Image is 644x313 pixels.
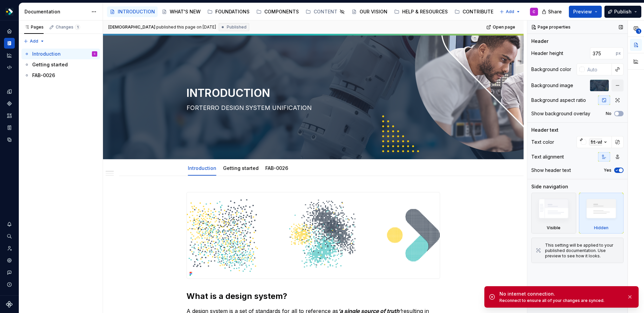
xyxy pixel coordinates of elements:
a: OUR VISION [349,6,390,17]
div: Show background overlay [531,110,590,117]
p: px [616,51,621,56]
div: Reconnect to ensure all of your changes are synced. [499,298,622,303]
span: Share [548,8,562,15]
div: Getting started [220,161,261,175]
button: Add [21,37,47,46]
div: FAB-0026 [32,72,55,79]
div: Hidden [579,193,624,234]
button: Publish [604,6,641,18]
a: Getting started [21,59,100,70]
div: CONTENT [314,8,337,15]
div: Side navigation [531,183,568,190]
a: HELP & RESOURCES [391,6,450,17]
div: Background aspect ratio [531,97,586,104]
div: Getting started [32,61,68,68]
div: frt-white-500 [589,138,622,146]
a: Design tokens [4,86,15,97]
div: WHAT'S NEW [170,8,201,15]
a: Getting started [223,165,259,171]
a: Settings [4,255,15,266]
svg: Supernova Logo [6,301,13,308]
div: Components [4,98,15,109]
h2: What is a design system? [186,291,440,302]
div: Header height [531,50,563,57]
div: Introduction [32,51,61,57]
div: HELP & RESOURCES [402,8,448,15]
div: No internet connection. [499,291,622,297]
span: Add [506,9,514,14]
div: Page tree [107,5,496,18]
a: Home [4,26,15,37]
div: Background color [531,66,571,73]
button: Add [497,7,523,16]
a: FAB-0026 [265,165,288,171]
a: IntroductionC [21,49,100,59]
a: Invite team [4,243,15,254]
button: Notifications [4,219,15,230]
button: frt-white-500 [577,136,612,148]
a: Open page [484,22,518,32]
div: C [533,9,535,14]
span: Add [30,39,38,44]
span: Published [227,24,247,30]
span: Open page [493,24,515,30]
div: Introduction [185,161,219,175]
label: Yes [604,168,611,173]
button: Contact support [4,267,15,278]
a: WHAT'S NEW [159,6,203,17]
a: Documentation [4,38,15,49]
input: Auto [585,63,612,75]
button: Preview [569,6,602,18]
a: FOUNDATIONS [205,6,252,17]
div: COMPONENTS [264,8,299,15]
span: 1 [636,28,641,34]
div: Visible [531,193,576,234]
textarea: INTRODUCTION [185,85,439,101]
a: CONTRIBUTE [452,6,496,17]
div: Header text [531,127,558,133]
div: Pages [24,24,44,30]
span: [DEMOGRAPHIC_DATA] [108,24,155,30]
a: Analytics [4,50,15,61]
div: Data sources [4,134,15,145]
div: Header [531,38,548,45]
span: Publish [614,8,632,15]
div: Search ⌘K [4,231,15,242]
div: Hidden [594,225,608,231]
a: Code automation [4,62,15,73]
div: Text color [531,139,554,145]
button: Share [538,6,566,18]
div: Show header text [531,167,571,174]
a: Introduction [188,165,216,171]
a: COMPONENTS [254,6,302,17]
div: Page tree [21,49,100,81]
img: 19b433f1-4eb9-4ddc-9788-ff6ca78edb97.png [5,8,13,16]
div: Background image [531,82,573,89]
div: INTRODUCTION [118,8,155,15]
div: Changes [56,24,80,30]
span: Preview [573,8,592,15]
a: Storybook stories [4,122,15,133]
div: Text alignment [531,153,564,160]
a: INTRODUCTION [107,6,158,17]
span: 1 [75,24,80,30]
a: Assets [4,110,15,121]
a: FAB-0026 [21,70,100,81]
div: CONTRIBUTE [463,8,493,15]
div: OUR VISION [360,8,387,15]
input: Auto [590,47,616,59]
a: CONTENT [303,6,347,17]
div: Visible [547,225,560,231]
